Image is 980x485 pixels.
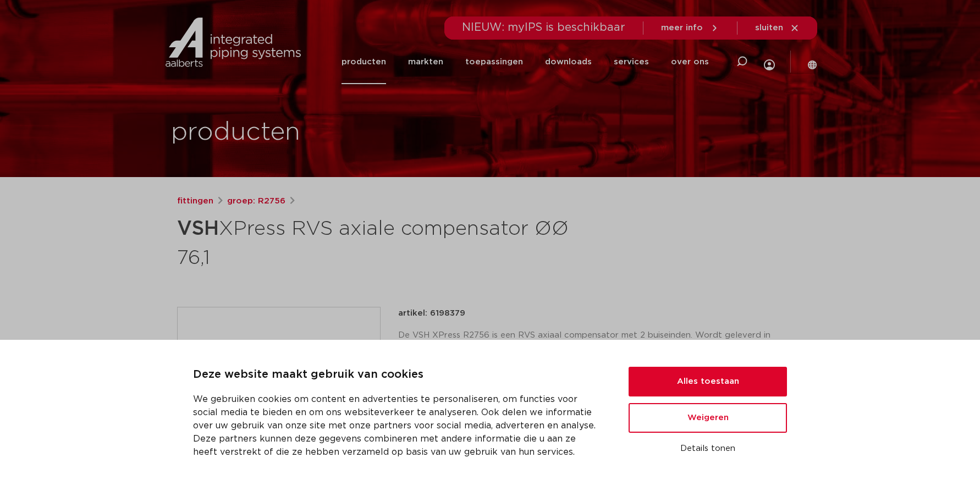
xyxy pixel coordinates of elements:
[398,307,465,320] p: artikel: 6198379
[661,24,703,32] span: meer info
[755,24,783,32] span: sluiten
[545,40,592,84] a: downloads
[398,329,803,382] p: De VSH XPress R2756 is een RVS axiaal compensator met 2 buiseinden. Wordt geleverd in nulstand. D...
[171,115,300,150] h1: producten
[661,23,719,33] a: meer info
[193,393,602,459] p: We gebruiken cookies om content en advertenties te personaliseren, om functies voor social media ...
[614,40,649,84] a: services
[342,40,709,84] nav: Menu
[629,439,787,458] button: Details tonen
[177,219,219,239] strong: VSH
[465,40,523,84] a: toepassingen
[671,40,709,84] a: over ons
[342,40,386,84] a: producten
[629,367,787,396] button: Alles toestaan
[227,195,285,208] a: groep: R2756
[764,36,775,87] div: my IPS
[177,212,590,272] h1: XPress RVS axiale compensator ØØ 76,1
[408,40,443,84] a: markten
[755,23,800,33] a: sluiten
[629,403,787,433] button: Weigeren
[177,195,213,208] a: fittingen
[193,366,602,384] p: Deze website maakt gebruik van cookies
[462,22,625,33] span: NIEUW: myIPS is beschikbaar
